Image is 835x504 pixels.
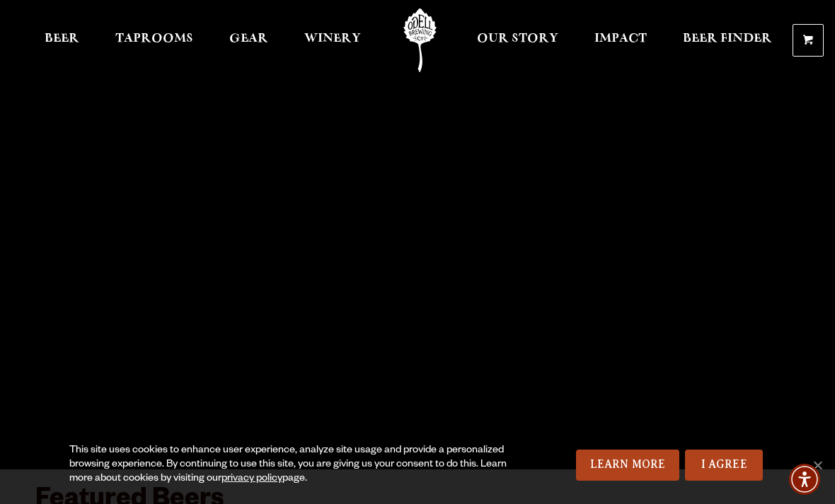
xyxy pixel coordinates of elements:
[229,33,268,45] span: Gear
[69,444,528,486] div: This site uses cookies to enhance user experience, analyze site usage and provide a personalized ...
[220,8,277,72] a: Gear
[685,450,763,481] a: I Agree
[576,450,680,481] a: Learn More
[477,33,558,45] span: Our Story
[45,33,79,45] span: Beer
[35,8,88,72] a: Beer
[594,33,647,45] span: Impact
[295,8,370,72] a: Winery
[393,8,447,72] a: Odell Home
[683,33,772,45] span: Beer Finder
[585,8,656,72] a: Impact
[304,33,361,45] span: Winery
[468,8,568,72] a: Our Story
[221,474,282,485] a: privacy policy
[789,464,820,495] div: Accessibility Menu
[674,8,781,72] a: Beer Finder
[106,8,202,72] a: Taprooms
[115,33,193,45] span: Taprooms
